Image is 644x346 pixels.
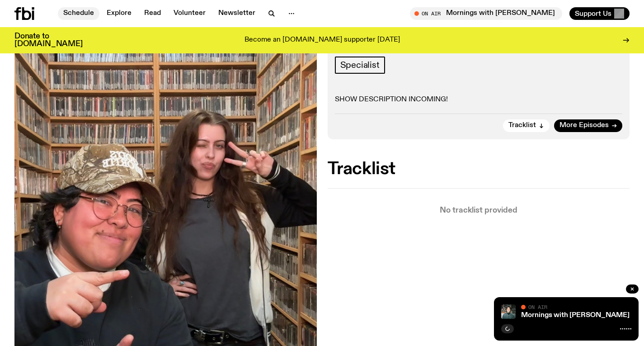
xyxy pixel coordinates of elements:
[168,7,211,20] a: Volunteer
[328,207,630,214] p: No tracklist provided
[559,122,609,129] span: More Episodes
[328,161,630,177] h2: Tracklist
[575,9,611,18] span: Support Us
[528,304,547,310] span: On Air
[340,60,380,70] span: Specialist
[14,33,83,48] h3: Donate to [DOMAIN_NAME]
[503,119,550,132] button: Tracklist
[244,36,400,44] p: Become an [DOMAIN_NAME] supporter [DATE]
[335,95,623,104] p: SHOW DESCRIPTION INCOMING!
[58,7,99,20] a: Schedule
[213,7,261,20] a: Newsletter
[501,304,516,319] img: Radio presenter Ben Hansen sits in front of a wall of photos and an fbi radio sign. Film photo. B...
[335,57,385,74] a: Specialist
[554,119,622,132] a: More Episodes
[521,312,630,319] a: Mornings with [PERSON_NAME]
[139,7,166,20] a: Read
[410,7,562,20] button: On AirMornings with [PERSON_NAME]
[101,7,137,20] a: Explore
[569,7,630,20] button: Support Us
[508,122,536,129] span: Tracklist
